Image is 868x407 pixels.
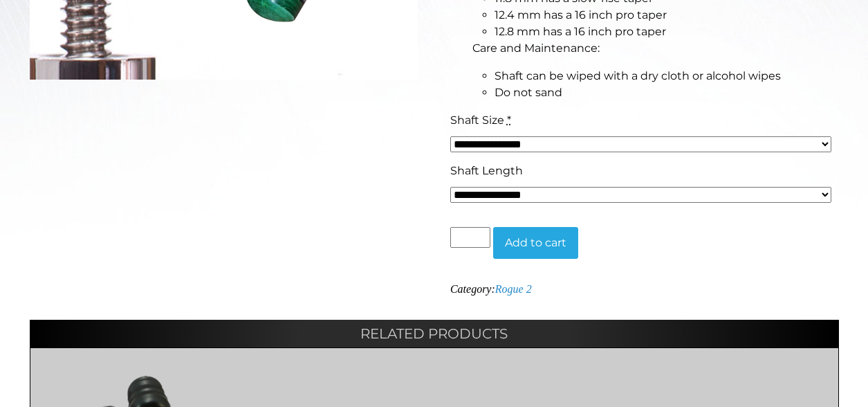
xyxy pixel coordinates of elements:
[495,25,666,38] span: 12.8 mm has a 16 inch pro taper
[450,283,532,295] span: Category:
[495,8,667,21] span: 12.4 mm has a 16 inch pro taper
[493,227,578,259] button: Add to cart
[450,164,523,177] span: Shaft Length
[450,227,490,248] input: Product quantity
[507,114,511,127] abbr: required
[495,69,781,82] span: Shaft can be wiped with a dry cloth or alcohol wipes
[495,283,532,295] a: Rogue 2
[450,114,504,127] span: Shaft Size
[30,320,839,347] h2: Related products
[495,86,562,99] span: Do not sand
[472,42,600,55] span: Care and Maintenance:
